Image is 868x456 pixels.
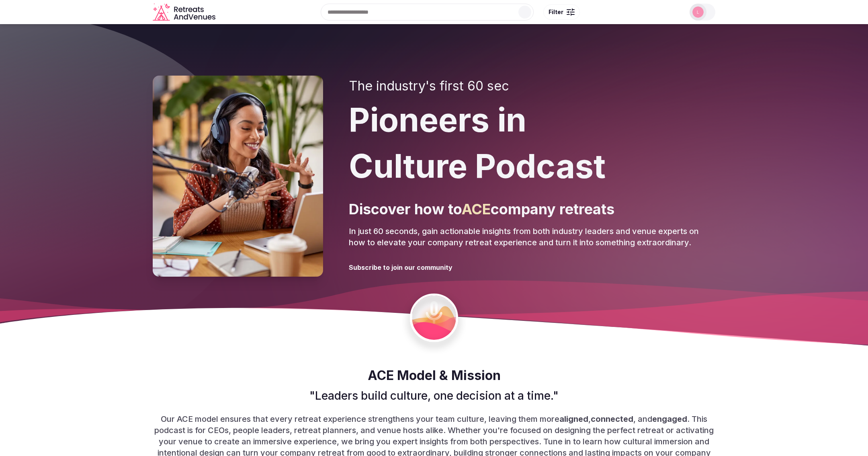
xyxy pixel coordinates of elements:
p: In just 60 seconds, gain actionable insights from both industry leaders and venue experts on how ... [349,226,715,248]
p: "Leaders build culture, one decision at a time." [153,388,715,404]
h1: Pioneers in Culture Podcast [349,97,715,189]
img: Pioneers in Culture Podcast [153,76,323,277]
button: Filter [543,4,580,20]
span: ACE [462,200,491,218]
img: Luwam Beyin [692,6,704,18]
span: Filter [549,8,563,16]
h3: Subscribe to join our community [349,263,452,272]
p: Discover how to company retreats [349,199,715,219]
h2: The industry's first 60 sec [349,78,715,94]
svg: Retreats and Venues company logo [153,3,217,21]
a: Visit the homepage [153,3,217,21]
b: connected [591,414,633,424]
b: aligned [559,414,588,424]
b: engaged [652,414,687,424]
